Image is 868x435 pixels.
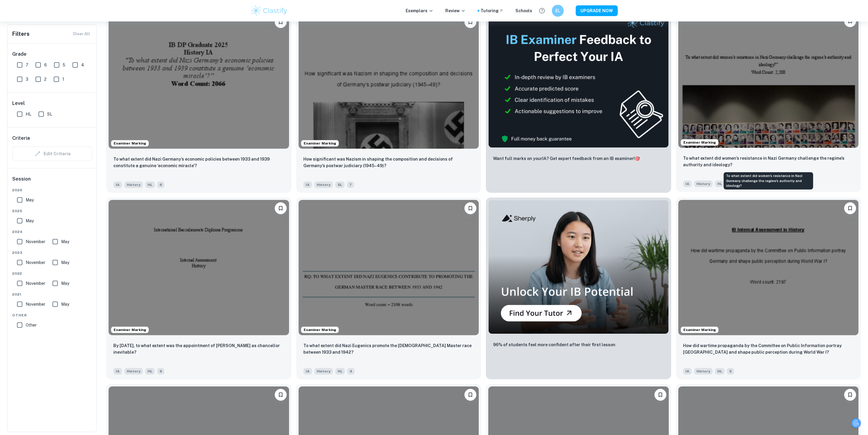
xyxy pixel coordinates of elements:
[715,368,725,375] span: HL
[335,181,345,188] span: SL
[81,62,84,68] span: 4
[113,342,284,355] p: By January 1933, to what extent was the appointment of Hitler as chancellor inevitable?
[44,76,47,83] span: 2
[296,11,481,193] a: Examiner MarkingBookmarkHow significant was Nazism in shaping the composition and decisions of Ge...
[678,200,859,335] img: History IA example thumbnail: How did wartime propaganda by the Commit
[303,342,474,355] p: To what extent did Nazi Eugenics promote the German Master race between 1933 and 1942?
[488,200,669,334] img: Thumbnail
[347,181,354,188] span: 7
[250,5,288,17] img: Clastify logo
[676,198,861,379] a: Examiner MarkingBookmarkHow did wartime propaganda by the Committee on Public Information portray...
[12,187,92,193] span: 2026
[26,197,34,203] span: May
[26,62,28,68] span: 7
[145,368,155,375] span: HL
[683,368,692,375] span: IA
[111,327,149,333] span: Examiner Marking
[464,16,476,28] button: Bookmark
[61,280,69,287] span: May
[26,301,45,307] span: November
[12,147,92,161] div: Criteria filters are unavailable when searching by topic
[555,7,561,14] h6: EL
[694,368,713,375] span: History
[727,368,734,375] span: 5
[445,7,466,14] p: Review
[26,322,37,328] span: Other
[12,208,92,214] span: 2025
[12,100,92,107] h6: Level
[275,389,287,401] button: Bookmark
[481,7,503,14] a: Tutoring
[406,7,433,14] p: Exemplars
[678,13,859,148] img: History IA example thumbnail: To what extent did women’s resistance in
[111,141,149,146] span: Examiner Marking
[44,62,47,68] span: 6
[109,200,289,335] img: History IA example thumbnail: By January 1933, to what extent was the
[12,292,92,297] span: 2021
[26,111,31,117] span: HL
[844,389,856,401] button: Bookmark
[157,181,164,188] span: 6
[515,7,532,14] a: Schools
[683,342,854,355] p: How did wartime propaganda by the Committee on Public Information portray Germany and shape publi...
[124,181,143,188] span: History
[26,238,45,245] span: November
[303,156,474,169] p: How significant was Nazism in shaping the composition and decisions of Germany’s postwar judiciar...
[12,271,92,276] span: 2022
[12,229,92,234] span: 2024
[488,14,669,148] img: Thumbnail
[299,14,479,149] img: History IA example thumbnail: How significant was Nazism in shaping th
[303,181,312,188] span: IA
[106,198,291,379] a: Examiner MarkingBookmarkBy January 1933, to what extent was the appointment of Hitler as chancell...
[12,175,92,187] h6: Session
[493,155,640,162] p: Want full marks on your IA ? Get expert feedback from an IB examiner!
[62,76,64,83] span: 1
[486,11,671,193] a: ThumbnailWant full marks on yourIA? Get expert feedback from an IB examiner!
[314,181,333,188] span: History
[296,198,481,379] a: Examiner MarkingBookmarkTo what extent did Nazi Eugenics promote the German Master race between 1...
[109,14,289,149] img: History IA example thumbnail: To what extent did Nazi Germany’s econom
[537,6,547,16] button: Help and Feedback
[12,30,30,38] h6: Filters
[113,181,122,188] span: IA
[303,368,312,375] span: IA
[113,156,284,169] p: To what extent did Nazi Germany’s economic policies between 1933 and 1939 constitute a genuine ‘e...
[26,218,34,224] span: May
[63,62,65,68] span: 5
[275,202,287,214] button: Bookmark
[26,280,45,287] span: November
[486,198,671,379] a: Thumbnail96% of students feel more confident after their first lesson
[145,181,155,188] span: HL
[26,259,45,266] span: November
[464,389,476,401] button: Bookmark
[715,181,725,187] span: HL
[157,368,164,375] span: 6
[12,313,92,318] span: Other
[654,389,666,401] button: Bookmark
[844,202,856,214] button: Bookmark
[61,238,69,245] span: May
[299,200,479,335] img: History IA example thumbnail: To what extent did Nazi Eugenics promote
[464,202,476,214] button: Bookmark
[576,5,618,16] button: UPGRADE NOW
[724,172,813,189] div: To what extent did women’s resistance in Nazi Germany challenge the regime’s authority and ideology?
[61,259,69,266] span: May
[681,140,718,145] span: Examiner Marking
[12,250,92,255] span: 2023
[493,341,615,348] p: 96% of students feel more confident after their first lesson
[347,368,355,375] span: 4
[12,51,92,58] h6: Grade
[681,327,718,333] span: Examiner Marking
[335,368,345,375] span: HL
[26,76,28,83] span: 3
[275,16,287,28] button: Bookmark
[314,368,333,375] span: History
[301,327,339,333] span: Examiner Marking
[106,11,291,193] a: Examiner MarkingBookmarkTo what extent did Nazi Germany’s economic policies between 1933 and 1939...
[552,5,564,17] button: EL
[676,11,861,193] a: Examiner MarkingBookmarkTo what extent did women’s resistance in Nazi Germany challenge the regim...
[61,301,69,307] span: May
[694,181,713,187] span: History
[683,155,854,168] p: To what extent did women’s resistance in Nazi Germany challenge the regime’s authority and ideology?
